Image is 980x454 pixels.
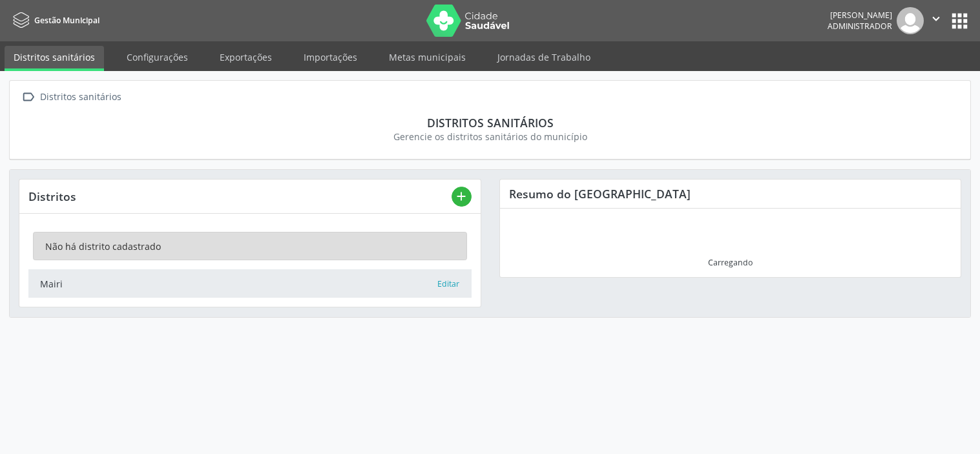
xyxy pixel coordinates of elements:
[34,15,99,26] span: Gestão Municipal
[924,7,948,34] button: 
[19,88,123,107] a:  Distritos sanitários
[929,12,943,26] i: 
[295,46,366,68] a: Importações
[454,189,468,203] i: add
[948,10,971,32] button: apps
[19,88,37,107] i: 
[28,116,952,130] div: Distritos sanitários
[708,257,753,268] div: Carregando
[118,46,197,68] a: Configurações
[9,10,99,31] a: Gestão Municipal
[452,187,472,207] button: add
[828,21,892,32] span: Administrador
[488,46,599,68] a: Jornadas de Trabalho
[828,10,892,21] div: [PERSON_NAME]
[28,189,452,203] div: Distritos
[897,7,924,34] img: img
[33,232,467,260] div: Não há distrito cadastrado
[211,46,281,68] a: Exportações
[500,180,961,208] div: Resumo do [GEOGRAPHIC_DATA]
[37,88,123,107] div: Distritos sanitários
[28,130,952,143] div: Gerencie os distritos sanitários do município
[5,46,104,71] a: Distritos sanitários
[380,46,475,68] a: Metas municipais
